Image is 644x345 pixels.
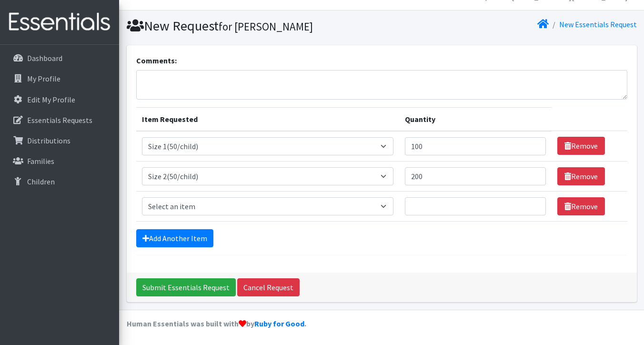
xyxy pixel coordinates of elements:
a: Remove [557,167,605,185]
strong: Human Essentials was built with by . [127,319,306,328]
h1: New Request [127,18,378,34]
input: Submit Essentials Request [136,278,236,296]
a: Ruby for Good [254,319,304,328]
a: Edit My Profile [4,90,115,109]
p: Dashboard [27,53,62,63]
a: Remove [557,137,605,155]
label: Comments: [136,55,177,66]
th: Item Requested [136,107,400,131]
th: Quantity [399,107,552,131]
a: Dashboard [4,49,115,68]
a: Add Another Item [136,229,213,247]
a: Families [4,152,115,171]
p: Families [27,156,54,166]
p: My Profile [27,74,60,83]
a: My Profile [4,69,115,88]
p: Edit My Profile [27,95,75,104]
p: Children [27,177,55,186]
img: HumanEssentials [4,6,115,38]
a: New Essentials Request [559,20,637,29]
p: Essentials Requests [27,115,92,125]
a: Remove [557,197,605,215]
a: Cancel Request [237,278,300,296]
a: Children [4,172,115,191]
p: Distributions [27,136,70,145]
small: for [PERSON_NAME] [219,20,313,33]
a: Essentials Requests [4,111,115,130]
a: Distributions [4,131,115,150]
